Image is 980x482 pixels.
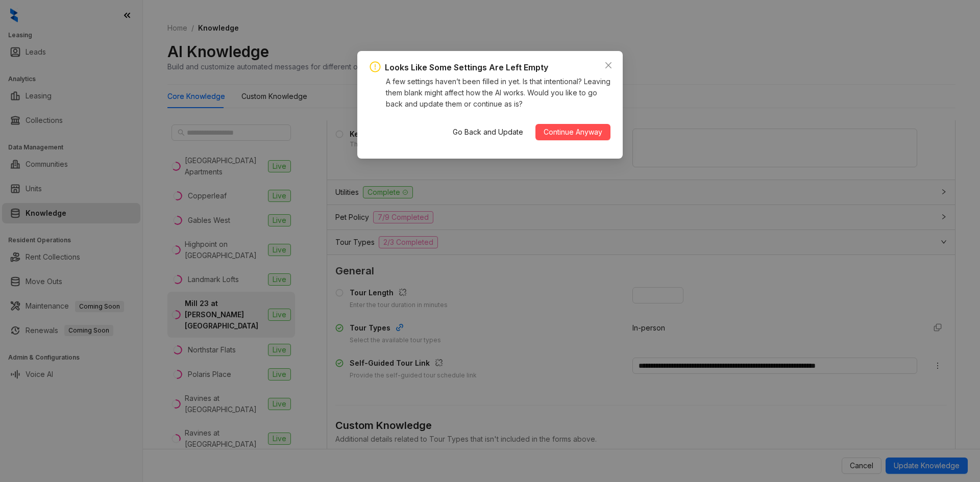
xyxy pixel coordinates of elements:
[535,124,610,140] button: Continue Anyway
[445,124,531,140] button: Go Back and Update
[386,76,610,110] div: A few settings haven’t been filled in yet. Is that intentional? Leaving them blank might affect h...
[604,61,612,69] span: close
[544,126,602,138] span: Continue Anyway
[600,57,617,73] button: Close
[385,61,548,74] div: Looks Like Some Settings Are Left Empty
[453,126,523,138] span: Go Back and Update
